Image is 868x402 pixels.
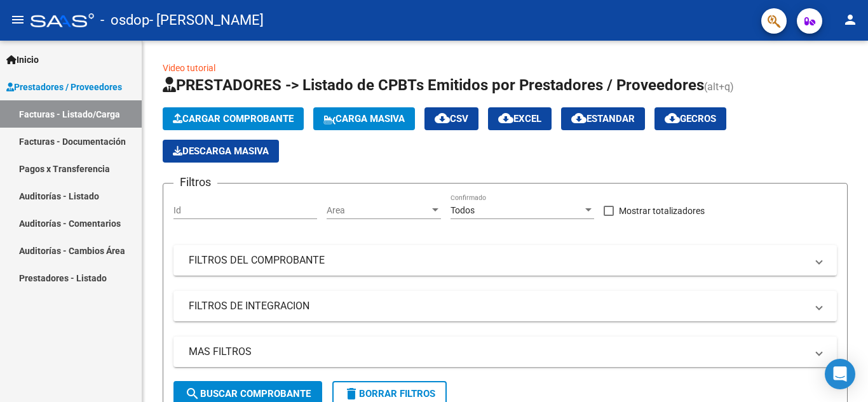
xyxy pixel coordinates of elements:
mat-panel-title: MAS FILTROS [189,345,806,359]
mat-icon: menu [10,12,25,27]
span: EXCEL [498,113,541,124]
button: Gecros [654,107,726,130]
span: Borrar Filtros [344,388,435,399]
app-download-masive: Descarga masiva de comprobantes (adjuntos) [163,140,279,163]
mat-expansion-panel-header: MAS FILTROS [173,337,837,367]
div: Open Intercom Messenger [825,359,855,389]
a: Video tutorial [163,63,215,73]
button: Cargar Comprobante [163,107,304,130]
span: Estandar [571,113,635,124]
button: EXCEL [488,107,552,130]
mat-icon: person [843,12,858,27]
mat-icon: delete [344,386,359,401]
h3: Filtros [173,173,217,191]
span: Mostrar totalizadores [619,203,705,218]
span: Todos [451,205,475,215]
button: CSV [424,107,478,130]
span: Inicio [6,53,39,67]
span: - osdop [100,6,149,34]
mat-icon: cloud_download [435,111,450,126]
span: CSV [435,113,468,124]
span: (alt+q) [704,81,734,93]
mat-panel-title: FILTROS DEL COMPROBANTE [189,253,806,267]
mat-icon: search [185,386,200,401]
span: Descarga Masiva [173,145,269,157]
button: Estandar [561,107,645,130]
mat-icon: cloud_download [665,111,680,126]
mat-expansion-panel-header: FILTROS DE INTEGRACION [173,291,837,321]
span: PRESTADORES -> Listado de CPBTs Emitidos por Prestadores / Proveedores [163,76,704,94]
mat-panel-title: FILTROS DE INTEGRACION [189,299,806,313]
mat-expansion-panel-header: FILTROS DEL COMPROBANTE [173,245,837,276]
span: Area [327,205,430,216]
span: - [PERSON_NAME] [149,6,264,34]
span: Prestadores / Proveedores [6,80,122,94]
span: Buscar Comprobante [185,388,311,399]
button: Descarga Masiva [163,140,279,163]
mat-icon: cloud_download [498,111,513,126]
mat-icon: cloud_download [571,111,587,126]
span: Gecros [665,113,716,124]
button: Carga Masiva [313,107,415,130]
span: Cargar Comprobante [173,113,294,124]
span: Carga Masiva [323,113,405,124]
